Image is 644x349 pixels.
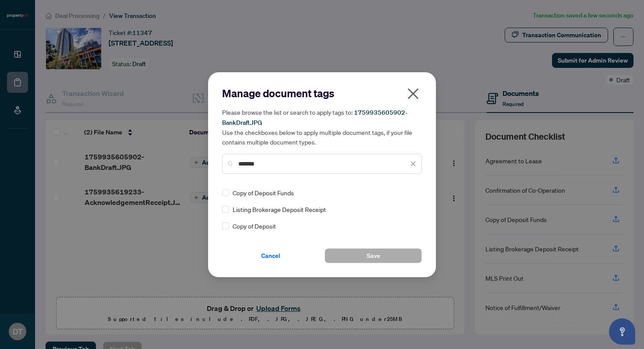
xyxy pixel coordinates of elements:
[406,87,420,101] span: close
[233,188,294,197] span: Copy of Deposit Funds
[609,318,635,345] button: Open asap
[325,248,422,263] button: Save
[261,249,280,263] span: Cancel
[222,86,422,100] h2: Manage document tags
[410,161,416,167] span: close
[233,204,326,214] span: Listing Brokerage Deposit Receipt
[233,221,276,231] span: Copy of Deposit
[222,107,422,147] h5: Please browse the list or search to apply tags to: Use the checkboxes below to apply multiple doc...
[222,248,319,263] button: Cancel
[222,109,407,127] span: 1759935605902-BankDraft.JPG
